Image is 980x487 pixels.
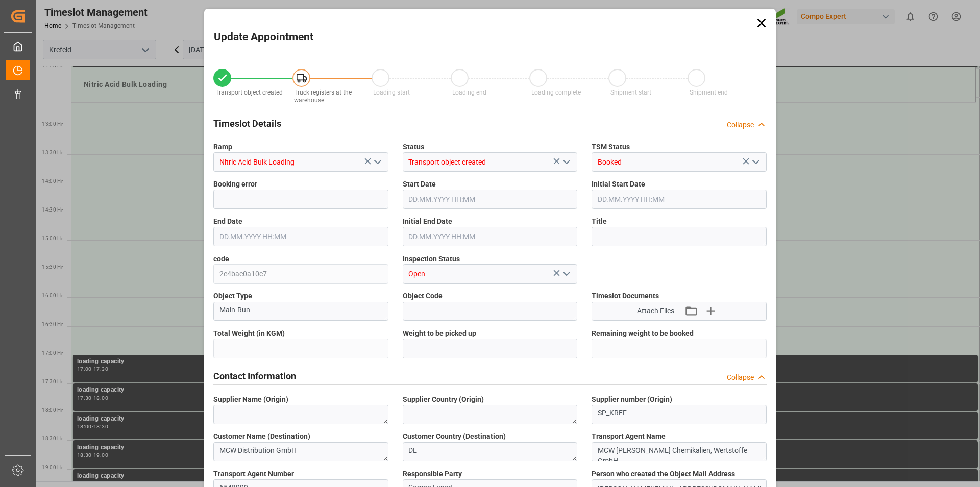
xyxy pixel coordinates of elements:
button: open menu [369,154,384,170]
span: Person who created the Object Mail Address [592,469,735,479]
input: DD.MM.YYYY HH:MM [213,227,388,246]
button: open menu [747,154,763,170]
span: Start Date [403,179,436,190]
span: Customer Name (Destination) [213,431,310,442]
h2: Timeslot Details [213,117,281,130]
span: Attach Files [637,306,674,316]
button: open menu [558,266,574,282]
span: Weight to be picked up [403,328,476,339]
span: Object Code [403,291,443,302]
textarea: SP_KREF [592,405,767,424]
div: Collapse [727,372,754,383]
span: End Date [213,216,242,227]
span: Object Type [213,291,252,302]
span: Transport Agent Name [592,431,666,442]
span: Shipment start [610,89,651,96]
div: Collapse [727,120,754,130]
span: Truck registers at the warehouse [294,89,352,104]
textarea: Main-Run [213,302,388,321]
span: Initial Start Date [592,179,645,190]
textarea: MCW [PERSON_NAME] Chemikalien, Wertstoffe GmbH [592,442,767,461]
h2: Contact Information [213,369,296,383]
span: Title [592,216,607,227]
span: Booking error [213,179,257,190]
span: Customer Country (Destination) [403,431,506,442]
h2: Update Appointment [214,29,313,45]
span: Status [403,142,424,152]
input: Type to search/select [213,152,388,172]
span: Supplier Name (Origin) [213,394,288,405]
input: DD.MM.YYYY HH:MM [592,190,767,209]
span: Loading start [373,89,410,96]
span: Ramp [213,142,232,152]
span: Supplier number (Origin) [592,394,672,405]
span: Remaining weight to be booked [592,328,694,339]
span: Loading complete [531,89,581,96]
span: Initial End Date [403,216,452,227]
span: Responsible Party [403,469,462,479]
input: Type to search/select [403,152,578,172]
input: DD.MM.YYYY HH:MM [403,190,578,209]
textarea: MCW Distribution GmbH [213,442,388,461]
span: Supplier Country (Origin) [403,394,484,405]
span: Timeslot Documents [592,291,659,302]
span: Transport object created [215,89,283,96]
span: code [213,253,229,264]
textarea: DE [403,442,578,461]
input: DD.MM.YYYY HH:MM [403,227,578,246]
span: Shipment end [690,89,728,96]
span: TSM Status [592,142,630,152]
span: Inspection Status [403,253,460,264]
span: Total Weight (in KGM) [213,328,285,339]
button: open menu [558,154,574,170]
span: Loading end [452,89,486,96]
span: Transport Agent Number [213,469,294,479]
